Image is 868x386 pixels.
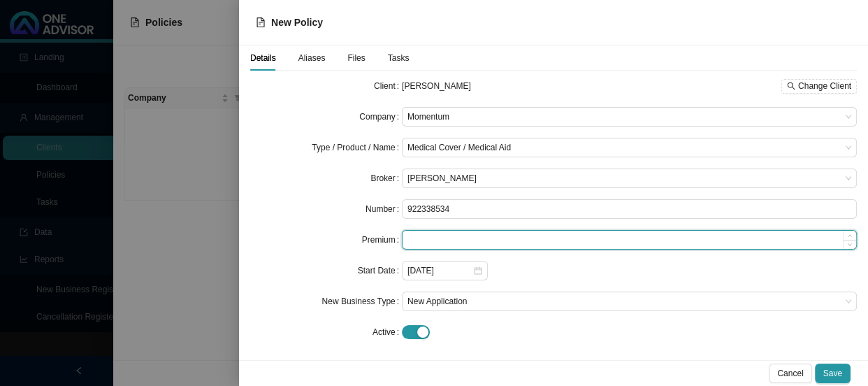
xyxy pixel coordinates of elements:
[370,169,402,188] label: Broker
[815,364,851,383] button: Save
[848,234,852,238] span: up
[271,17,323,28] span: New Policy
[777,366,803,380] span: Cancel
[321,292,402,311] label: New Business Type
[372,322,402,342] label: Active
[407,292,851,310] span: New Application
[823,366,842,380] span: Save
[359,107,402,127] label: Company
[848,243,852,247] span: down
[843,231,856,240] span: Increase Value
[769,364,811,383] button: Cancel
[358,261,402,280] label: Start Date
[407,108,851,126] span: Momentum
[781,79,857,94] button: Change Client
[407,169,851,187] span: Joanne Bormann
[843,240,856,249] span: Decrease Value
[347,54,365,62] span: Files
[256,17,266,27] span: file-text
[298,54,326,62] span: Aliases
[402,81,471,91] span: [PERSON_NAME]
[366,199,402,219] label: Number
[388,54,410,62] span: Tasks
[362,230,402,250] label: Premium
[250,54,276,62] span: Details
[787,82,795,90] span: search
[312,138,402,157] label: Type / Product / Name
[798,79,851,93] span: Change Client
[374,76,402,96] label: Client
[407,264,472,278] input: Select date
[407,138,851,157] span: Medical Cover / Medical Aid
